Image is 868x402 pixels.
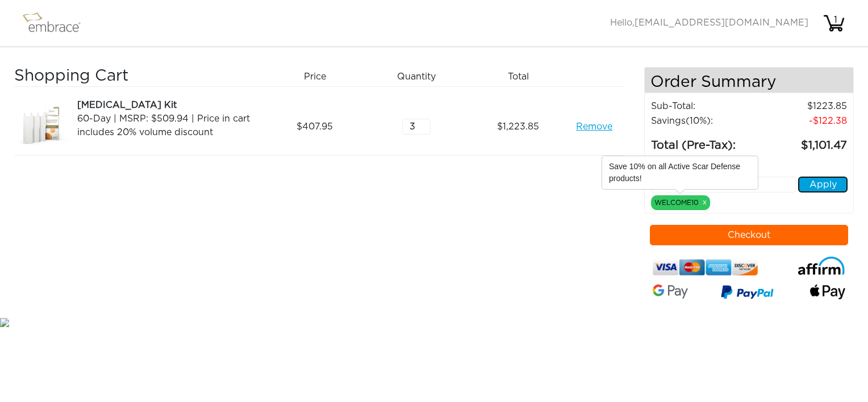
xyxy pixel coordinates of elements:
img: logo.png [20,9,94,37]
div: Save 10% on all Active Scar Defense products! [602,156,758,189]
img: affirm-logo.svg [798,257,845,275]
div: 1 [824,13,847,27]
div: Total [471,67,573,86]
button: Apply [798,177,848,192]
td: Sub-Total: [650,99,759,114]
div: 60-Day | MSRP: $509.94 | Price in cart includes 20% volume discount [77,112,260,139]
img: paypal-v3.png [721,282,774,304]
td: Savings : [650,114,759,128]
span: Hello, [610,18,808,27]
span: 407.95 [297,120,333,133]
img: fullApplePay.png [810,284,845,299]
span: Quantity [397,70,436,83]
a: Remove [576,120,612,133]
img: a09f5d18-8da6-11e7-9c79-02e45ca4b85b.jpeg [14,98,71,155]
a: 1 [823,18,845,27]
div: [MEDICAL_DATA] Kit [77,98,260,112]
img: cart [823,12,845,35]
td: 122.38 [759,114,848,128]
button: Checkout [650,225,849,245]
h4: Order Summary [645,68,854,93]
div: WELCOME10 [651,195,710,210]
td: 1223.85 [759,99,848,114]
span: 1,223.85 [497,120,539,133]
img: Google-Pay-Logo.svg [653,284,688,299]
td: 1,101.47 [759,128,848,154]
div: Price [268,67,370,86]
span: (10%) [686,116,711,125]
h3: Shopping Cart [14,67,260,86]
a: x [703,197,707,207]
img: credit-cards.png [653,257,758,278]
td: Total (Pre-Tax): [650,128,759,154]
span: [EMAIL_ADDRESS][DOMAIN_NAME] [635,18,808,27]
